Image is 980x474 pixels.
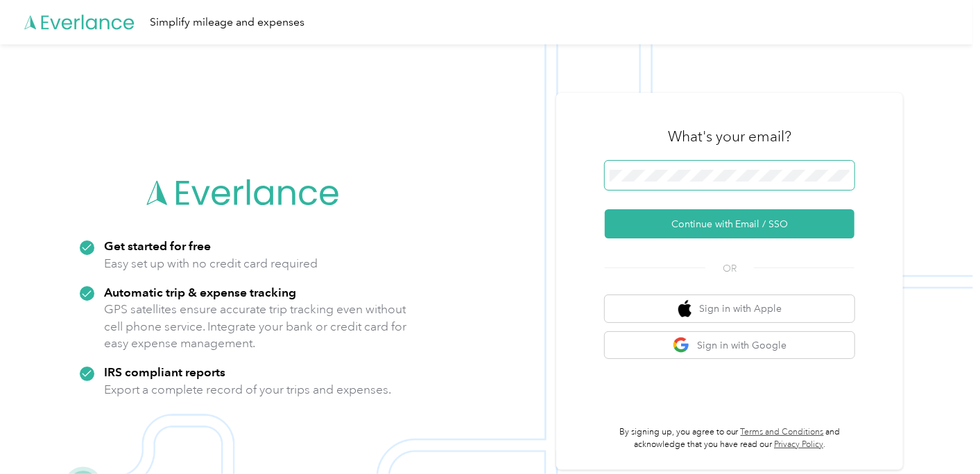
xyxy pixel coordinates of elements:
strong: IRS compliant reports [104,365,225,379]
img: apple logo [678,300,692,317]
h3: What's your email? [668,127,791,146]
button: google logoSign in with Google [605,332,854,359]
strong: Get started for free [104,238,211,253]
p: By signing up, you agree to our and acknowledge that you have read our . [605,426,854,450]
p: Export a complete record of your trips and expenses. [104,381,391,398]
img: google logo [673,337,690,354]
p: GPS satellites ensure accurate trip tracking even without cell phone service. Integrate your bank... [104,301,407,352]
button: Continue with Email / SSO [605,209,854,238]
a: Privacy Policy [774,439,823,450]
p: Easy set up with no credit card required [104,255,318,272]
strong: Automatic trip & expense tracking [104,285,296,299]
span: OR [705,261,754,276]
div: Simplify mileage and expenses [150,14,304,31]
a: Terms and Conditions [741,427,824,437]
button: apple logoSign in with Apple [605,295,854,322]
